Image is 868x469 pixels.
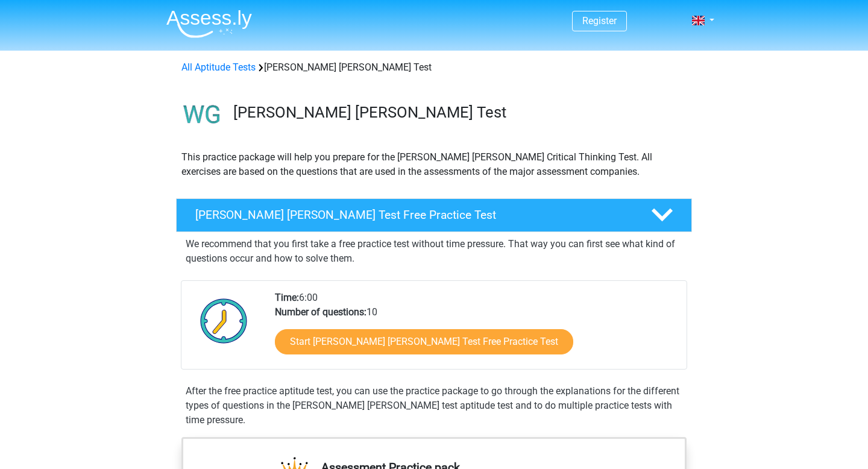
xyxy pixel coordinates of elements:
div: [PERSON_NAME] [PERSON_NAME] Test [177,60,691,75]
p: We recommend that you first take a free practice test without time pressure. That way you can fir... [186,237,682,266]
a: Start [PERSON_NAME] [PERSON_NAME] Test Free Practice Test [275,329,573,354]
img: watson glaser test [177,89,228,140]
a: All Aptitude Tests [181,61,256,73]
h4: [PERSON_NAME] [PERSON_NAME] Test Free Practice Test [195,208,632,222]
div: After the free practice aptitude test, you can use the practice package to go through the explana... [181,384,687,427]
h3: [PERSON_NAME] [PERSON_NAME] Test [233,103,682,122]
a: Register [582,15,617,27]
b: Time: [275,292,299,303]
img: Assessly [166,10,252,38]
b: Number of questions: [275,306,366,318]
a: [PERSON_NAME] [PERSON_NAME] Test Free Practice Test [171,198,697,232]
p: This practice package will help you prepare for the [PERSON_NAME] [PERSON_NAME] Critical Thinking... [181,150,687,179]
img: Clock [193,291,254,351]
div: 6:00 10 [266,291,686,369]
